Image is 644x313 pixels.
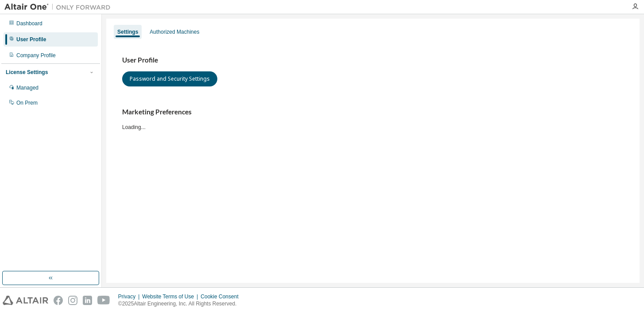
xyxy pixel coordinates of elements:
[3,296,48,305] img: altair_logo.svg
[97,296,110,305] img: youtube.svg
[54,296,63,305] img: facebook.svg
[118,293,142,300] div: Privacy
[118,300,244,308] p: © 2025 Altair Engineering, Inc. All Rights Reserved.
[117,28,138,35] div: Settings
[122,108,624,117] h3: Marketing Preferences
[16,36,46,43] div: User Profile
[83,296,92,305] img: linkedin.svg
[68,296,77,305] img: instagram.svg
[6,69,48,76] div: License Settings
[122,71,217,86] button: Password and Security Settings
[122,56,624,65] h3: User Profile
[201,293,243,300] div: Cookie Consent
[16,20,42,27] div: Dashboard
[16,99,38,106] div: On Prem
[142,293,201,300] div: Website Terms of Use
[16,84,39,91] div: Managed
[16,52,56,59] div: Company Profile
[122,108,624,130] div: Loading...
[150,28,199,35] div: Authorized Machines
[4,3,115,12] img: Altair One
